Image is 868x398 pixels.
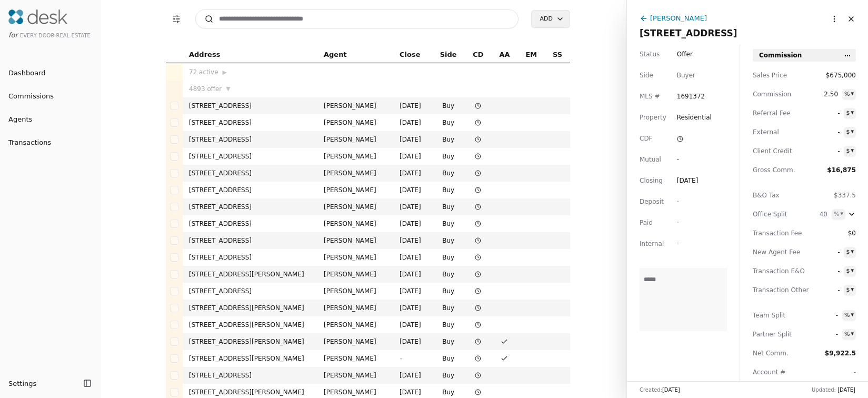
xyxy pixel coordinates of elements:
[851,266,854,275] div: ▾
[432,249,465,266] td: Buy
[393,300,432,316] td: [DATE]
[20,33,91,38] span: Every Door Real Estate
[432,333,465,350] td: Buy
[317,350,393,367] td: [PERSON_NAME]
[753,310,800,321] span: Team Split
[317,131,393,148] td: [PERSON_NAME]
[183,131,317,148] td: [STREET_ADDRESS]
[677,70,695,81] div: Buyer
[8,31,18,39] span: for
[432,114,465,131] td: Buy
[851,329,854,339] div: ▾
[183,350,317,367] td: [STREET_ADDRESS][PERSON_NAME]
[677,91,705,102] span: 1691372
[753,228,800,238] span: Transaction Fee
[821,266,840,276] span: -
[640,196,664,207] span: Deposit
[393,283,432,300] td: [DATE]
[677,238,696,249] div: -
[842,89,856,100] button: %
[393,198,432,215] td: [DATE]
[393,249,432,266] td: [DATE]
[393,367,432,384] td: [DATE]
[183,266,317,283] td: [STREET_ADDRESS][PERSON_NAME]
[753,70,800,81] span: Sales Price
[677,154,696,165] div: -
[753,190,800,201] span: B&O Tax
[677,49,693,59] span: Offer
[819,329,838,340] span: -
[844,146,856,156] button: $
[842,329,856,340] button: %
[821,285,840,295] span: -
[844,108,856,118] button: $
[753,209,800,220] div: Office Split
[393,131,432,148] td: [DATE]
[440,49,457,61] span: Side
[432,97,465,114] td: Buy
[821,247,840,257] span: -
[825,350,856,357] span: $9,922.5
[183,232,317,249] td: [STREET_ADDRESS]
[183,148,317,165] td: [STREET_ADDRESS]
[844,127,856,137] button: $
[851,89,854,98] div: ▾
[183,165,317,182] td: [STREET_ADDRESS]
[677,217,696,228] div: -
[183,97,317,114] td: [STREET_ADDRESS]
[640,238,664,249] span: Internal
[753,146,800,156] span: Client Credit
[677,196,696,207] div: -
[842,310,856,321] button: %
[759,50,802,61] span: Commission
[223,68,227,77] span: ▶
[317,198,393,215] td: [PERSON_NAME]
[851,285,854,294] div: ▾
[650,13,707,24] div: [PERSON_NAME]
[317,283,393,300] td: [PERSON_NAME]
[393,333,432,350] td: [DATE]
[640,154,661,165] span: Mutual
[317,300,393,316] td: [PERSON_NAME]
[640,217,653,228] span: Paid
[183,249,317,266] td: [STREET_ADDRESS]
[393,165,432,182] td: [DATE]
[809,209,827,220] span: 40
[753,367,800,377] span: Account #
[525,49,537,61] span: EM
[317,266,393,283] td: [PERSON_NAME]
[844,266,856,276] button: $
[400,355,402,362] span: -
[753,247,800,257] span: New Agent Fee
[317,182,393,198] td: [PERSON_NAME]
[8,378,36,389] span: Settings
[432,148,465,165] td: Buy
[640,91,660,102] span: MLS #
[473,49,483,61] span: CD
[844,285,856,295] button: $
[400,49,420,61] span: Close
[393,316,432,333] td: [DATE]
[393,114,432,131] td: [DATE]
[432,198,465,215] td: Buy
[189,84,222,94] span: 4893 offer
[840,209,843,218] div: ▾
[183,333,317,350] td: [STREET_ADDRESS][PERSON_NAME]
[393,148,432,165] td: [DATE]
[317,333,393,350] td: [PERSON_NAME]
[753,89,800,100] span: Commission
[432,215,465,232] td: Buy
[432,367,465,384] td: Buy
[183,367,317,384] td: [STREET_ADDRESS]
[640,133,653,144] span: CDF
[677,175,699,186] div: [DATE]
[324,49,347,61] span: Agent
[432,182,465,198] td: Buy
[317,114,393,131] td: [PERSON_NAME]
[189,49,220,61] span: Address
[432,316,465,333] td: Buy
[317,97,393,114] td: [PERSON_NAME]
[432,283,465,300] td: Buy
[834,192,856,199] span: $337.5
[317,249,393,266] td: [PERSON_NAME]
